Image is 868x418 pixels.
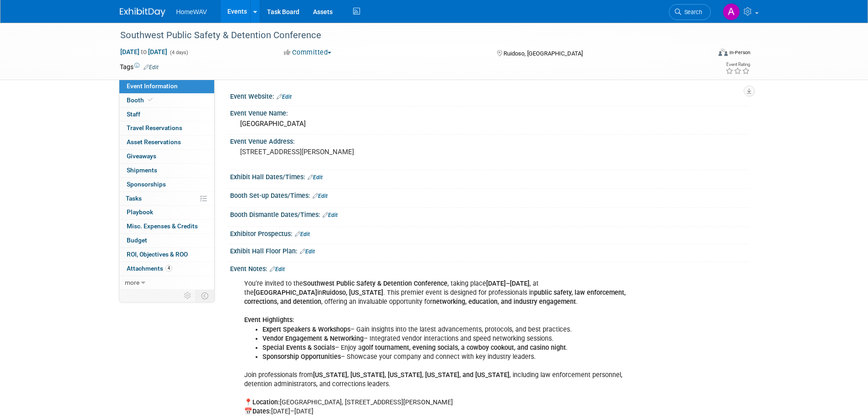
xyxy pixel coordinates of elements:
a: Playbook [119,206,214,219]
span: more [125,279,139,286]
div: Exhibitor Prospectus: [230,227,749,239]
b: golf tournament, evening socials, a cowboy cookout, and casino night [362,344,566,352]
b: Event Highlights: [244,316,294,324]
div: Booth Set-up Dates/Times: [230,189,749,201]
b: Vendor Engagement & Networking [262,335,364,342]
b: Southwest Public Safety & Detention Conference [303,280,447,287]
a: Asset Reservations [119,136,214,149]
a: Staff [119,108,214,121]
span: ROI, Objectives & ROO [127,251,188,258]
span: Shipments [127,166,157,174]
li: – Showcase your company and connect with key industry leaders. [262,353,643,362]
b: [GEOGRAPHIC_DATA] [254,289,317,297]
div: [GEOGRAPHIC_DATA] [237,117,742,131]
a: ROI, Objectives & ROO [119,248,214,262]
span: [DATE] [DATE] [120,48,168,56]
a: Edit [300,248,315,255]
a: more [119,276,214,290]
span: Sponsorships [127,181,166,188]
a: Edit [323,212,338,218]
a: Booth [119,94,214,107]
button: Committed [281,48,335,57]
div: Event Venue Name: [230,106,749,118]
i: Booth reservation complete [148,97,153,102]
span: Giveaways [127,152,156,160]
div: Exhibit Hall Floor Plan: [230,244,749,256]
a: Edit [144,64,159,71]
td: Personalize Event Tab Strip [180,290,196,302]
span: to [139,48,148,55]
div: Exhibit Hall Dates/Times: [230,170,749,182]
b: [US_STATE], [US_STATE], [US_STATE], [US_STATE], and [US_STATE] [313,371,509,379]
span: (4 days) [169,50,188,55]
a: Travel Reservations [119,121,214,135]
b: Ruidoso, [US_STATE] [322,289,383,297]
a: Sponsorships [119,178,214,191]
li: – Integrated vendor interactions and speed networking sessions. [262,334,643,343]
span: Staff [127,111,140,118]
div: Event Venue Address: [230,135,749,146]
li: – Enjoy a . [262,343,643,353]
b: Dates: [252,408,271,415]
span: Ruidoso, [GEOGRAPHIC_DATA] [503,50,583,57]
b: Sponsorship Opportunities [262,353,341,361]
b: Expert Speakers & Workshops [262,326,350,333]
td: Toggle Event Tabs [195,290,214,302]
a: Edit [277,94,292,100]
div: Event Format [657,47,751,61]
span: Event Information [127,82,178,90]
pre: [STREET_ADDRESS][PERSON_NAME] [240,148,436,156]
li: – Gain insights into the latest advancements, protocols, and best practices. [262,325,643,334]
span: Playbook [127,208,153,216]
b: [DATE]–[DATE] [486,280,529,287]
div: In-Person [729,49,750,56]
a: Edit [313,193,328,199]
a: Shipments [119,164,214,177]
td: Tags [120,62,159,71]
span: HomeWAV [176,8,207,15]
div: Event Rating [725,62,750,67]
img: Format-Inperson.png [719,49,728,56]
div: Southwest Public Safety & Detention Conference [117,27,697,44]
span: Attachments [127,265,172,272]
a: Tasks [119,192,214,206]
img: Amanda Jasper [723,3,740,20]
a: Edit [308,174,323,181]
span: Asset Reservations [127,138,181,146]
span: Budget [127,237,147,244]
a: Edit [270,266,285,272]
a: Edit [295,231,310,237]
span: Travel Reservations [127,124,182,131]
a: Budget [119,234,214,247]
a: Search [669,4,711,20]
a: Misc. Expenses & Credits [119,220,214,233]
span: Booth [127,96,154,104]
div: Event Website: [230,90,749,101]
span: Misc. Expenses & Credits [127,222,198,230]
span: Tasks [126,195,142,202]
a: Giveaways [119,150,214,163]
b: networking, education, and industry engagement [432,298,576,306]
div: Event Notes: [230,262,749,274]
span: Search [681,9,702,15]
a: Attachments4 [119,262,214,276]
a: Event Information [119,80,214,93]
b: Special Events & Socials [262,344,335,352]
span: 4 [165,265,172,272]
b: Location: [252,398,280,406]
img: ExhibitDay [120,8,165,17]
div: Booth Dismantle Dates/Times: [230,208,749,220]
